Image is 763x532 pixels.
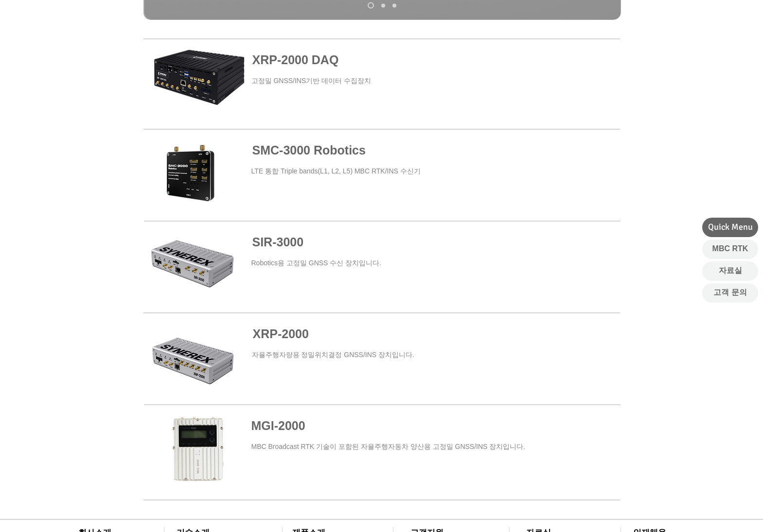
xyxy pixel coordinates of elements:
[251,259,382,267] a: Robotics용 고정밀 GNSS 수신 장치입니다.
[381,3,385,7] a: XRP-2000
[251,167,421,175] a: LTE 통합 Triple bands(L1, L2, L5) MBC RTK/INS 수신기
[702,218,758,237] div: Quick Menu
[368,2,374,9] a: XRP-2000 DAQ
[708,221,753,233] span: Quick Menu
[252,143,366,157] a: SMC-3000 Robotics
[392,3,396,7] a: MGI-2000
[288,327,309,341] span: 000
[583,226,763,532] iframe: Wix Chat
[252,235,304,249] a: SIR-3000
[253,327,309,341] a: XRP-2000
[252,351,414,359] a: 자율주행자량용 정밀위치결정 GNSS/INS 장치입니다.
[364,2,400,9] nav: 슬라이드
[253,327,289,341] span: XRP-2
